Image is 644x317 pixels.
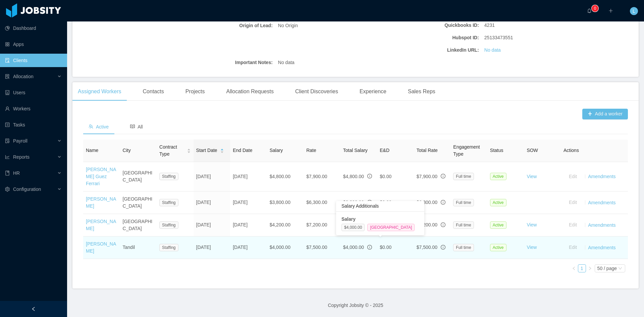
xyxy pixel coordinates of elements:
[380,174,391,179] span: $0.00
[89,124,93,129] i: icon: team
[343,245,364,250] span: $4,000.00
[13,154,30,160] span: Reports
[304,192,340,214] td: $6,300.00
[381,34,479,41] b: Hubspot ID:
[588,266,592,270] i: icon: right
[578,265,586,272] a: 1
[484,34,513,41] span: 25133473551
[572,266,576,270] i: icon: left
[586,264,594,272] li: Next Page
[180,82,210,101] div: Projects
[67,294,644,317] footer: Copyright Jobsity © - 2025
[89,124,109,129] span: Active
[306,148,316,153] span: Rate
[367,200,372,205] span: info-circle
[267,192,304,214] td: $3,800.00
[5,21,62,35] a: icon: pie-chartDashboard
[381,22,479,29] b: Quickbooks ID:
[527,245,537,250] a: View
[278,22,298,29] span: No Origin
[13,187,41,192] span: Configuration
[194,236,230,259] td: [DATE]
[336,201,424,212] div: Salary Additionals
[130,124,135,129] i: icon: read
[304,214,340,236] td: $7,200.00
[86,219,116,231] a: [PERSON_NAME]
[159,199,178,206] span: Staffing
[221,82,279,101] div: Allocation Requests
[588,222,615,227] a: Amendments
[230,162,267,192] td: [DATE]
[120,236,157,259] td: Tandil
[381,47,479,54] b: LinkedIn URL:
[123,148,131,153] span: City
[159,221,178,229] span: Staffing
[588,245,615,250] a: Amendments
[194,162,230,192] td: [DATE]
[618,266,622,271] i: icon: down
[367,174,372,178] span: info-circle
[490,199,506,206] span: Active
[417,245,437,250] span: $7,500.00
[343,148,368,153] span: Total Salary
[587,8,592,13] i: icon: bell
[86,148,98,153] span: Name
[380,200,391,205] span: $0.00
[527,222,537,227] a: View
[417,222,437,227] span: $7,200.00
[304,162,340,192] td: $7,900.00
[196,147,217,154] span: Start Date
[343,174,364,179] span: $4,800.00
[380,148,389,153] span: E&D
[341,224,365,231] span: $4,000.00
[453,244,474,251] span: Full time
[86,196,116,209] a: [PERSON_NAME]
[380,245,391,250] span: $0.00
[5,86,62,99] a: icon: robotUsers
[441,174,445,178] span: info-circle
[5,54,62,67] a: icon: auditClients
[417,148,438,153] span: Total Rate
[490,148,503,153] span: Status
[194,192,230,214] td: [DATE]
[588,200,615,205] a: Amendments
[578,264,586,272] li: 1
[5,187,10,192] i: icon: setting
[582,109,628,119] button: icon: plusAdd a worker
[220,150,224,152] i: icon: caret-down
[367,224,415,231] span: [GEOGRAPHIC_DATA]
[159,173,178,180] span: Staffing
[343,200,364,205] span: $3,800.00
[290,82,343,101] div: Client Discoveries
[441,222,445,227] span: info-circle
[633,7,635,15] span: L
[453,144,480,157] span: Engagement Type
[341,216,356,222] b: Salary
[527,148,538,153] span: SOW
[267,214,304,236] td: $4,200.00
[86,167,116,186] a: [PERSON_NAME] Guez Ferrari
[278,59,294,66] span: No data
[563,171,582,182] button: Edit
[5,38,62,51] a: icon: appstoreApps
[5,74,10,79] i: icon: solution
[5,118,62,131] a: icon: profileTasks
[5,102,62,115] a: icon: userWorkers
[417,174,437,179] span: $7,900.00
[5,155,10,159] i: icon: line-chart
[159,244,178,251] span: Staffing
[588,174,615,179] a: Amendments
[267,162,304,192] td: $4,800.00
[159,144,184,158] span: Contract Type
[220,148,224,152] div: Sort
[563,197,582,208] button: Edit
[86,241,116,254] a: [PERSON_NAME]
[563,148,579,153] span: Actions
[354,82,392,101] div: Experience
[13,138,28,144] span: Payroll
[367,245,372,250] span: info-circle
[230,236,267,259] td: [DATE]
[570,264,578,272] li: Previous Page
[490,173,506,180] span: Active
[453,199,474,206] span: Full time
